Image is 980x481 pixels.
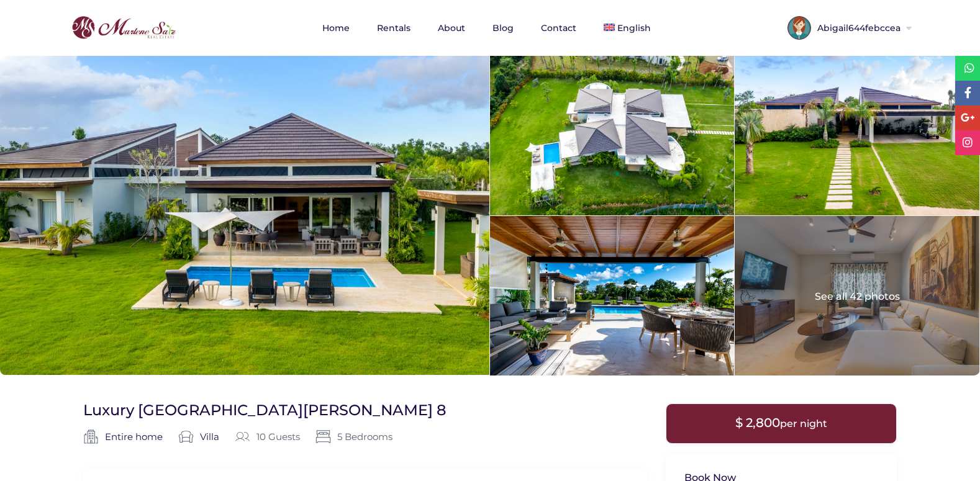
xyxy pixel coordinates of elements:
span: Abigail644febccea [811,24,904,32]
a: Entire home [105,430,163,444]
span: English [617,22,651,34]
span: 5 Bedrooms [315,429,392,444]
img: logo [68,13,179,43]
h1: Luxury [GEOGRAPHIC_DATA][PERSON_NAME] 8 [83,400,446,420]
a: Villa [200,430,219,444]
div: 10 Guests [235,429,300,444]
span: per night [780,418,827,429]
div: $ 2,800 [666,403,897,443]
